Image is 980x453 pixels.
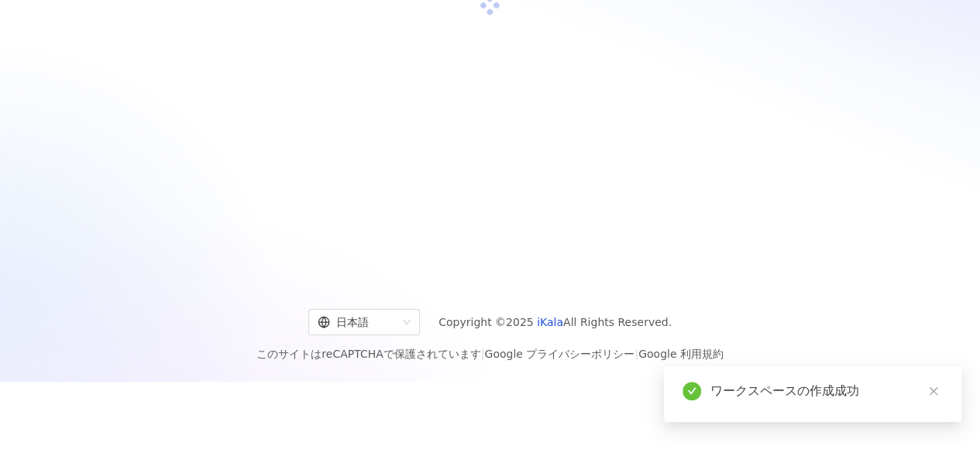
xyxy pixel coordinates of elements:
[683,382,701,400] span: check-circle
[928,386,939,396] span: close
[484,348,634,360] a: Google プライバシーポリシー
[256,345,724,363] span: このサイトはreCAPTCHAで保護されています
[318,310,397,335] div: 日本語
[481,348,485,360] span: |
[537,316,563,328] a: iKala
[638,348,724,360] a: Google 利用規約
[634,348,638,360] span: |
[438,313,672,331] span: Copyright © 2025 All Rights Reserved.
[710,382,943,400] div: ワークスペースの作成成功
